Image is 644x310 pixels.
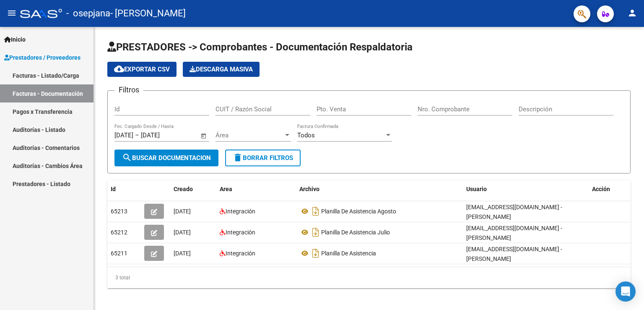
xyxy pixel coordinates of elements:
span: [EMAIL_ADDRESS][DOMAIN_NAME] - [PERSON_NAME] [466,246,562,262]
span: Inicio [4,35,26,44]
span: Planilla De Asistencia [321,250,376,257]
mat-icon: cloud_download [114,64,124,74]
button: Buscar Documentacion [114,150,218,166]
input: Fecha inicio [114,131,133,139]
datatable-header-cell: Archivo [296,180,463,198]
span: Creado [174,186,193,192]
datatable-header-cell: Area [216,180,296,198]
span: PRESTADORES -> Comprobantes - Documentación Respaldatoria [107,41,413,53]
span: 65213 [111,208,127,215]
span: Usuario [466,186,487,192]
span: Id [111,186,116,192]
span: [DATE] [174,229,191,236]
span: Integración [226,208,255,215]
span: Integración [226,229,255,236]
span: Acción [592,186,610,192]
span: Descarga Masiva [190,66,253,73]
span: Borrar Filtros [233,154,293,162]
i: Descargar documento [310,226,321,239]
span: – [135,131,139,139]
button: Borrar Filtros [225,150,301,166]
i: Descargar documento [310,247,321,260]
mat-icon: delete [233,152,243,163]
span: Área [216,131,283,139]
span: Integración [226,250,255,257]
input: Fecha fin [141,131,182,139]
button: Open calendar [199,131,209,141]
span: Buscar Documentacion [122,154,211,162]
div: Open Intercom Messenger [615,281,636,302]
datatable-header-cell: Creado [170,180,216,198]
div: 3 total [107,267,631,288]
app-download-masive: Descarga masiva de comprobantes (adjuntos) [183,62,260,77]
i: Descargar documento [310,205,321,218]
span: - [PERSON_NAME] [110,4,186,23]
datatable-header-cell: Acción [589,180,631,198]
mat-icon: menu [7,8,17,18]
span: [EMAIL_ADDRESS][DOMAIN_NAME] - [PERSON_NAME] [466,225,562,241]
span: [DATE] [174,208,191,215]
span: - osepjana [66,4,110,23]
span: Planilla De Asistencia Agosto [321,208,396,215]
span: Exportar CSV [114,66,170,73]
mat-icon: search [122,152,132,163]
h3: Filtros [114,84,143,96]
span: Area [220,186,232,192]
span: Prestadores / Proveedores [4,53,80,62]
button: Descarga Masiva [183,62,260,77]
span: 65211 [111,250,127,257]
button: Exportar CSV [107,62,177,77]
span: [EMAIL_ADDRESS][DOMAIN_NAME] - [PERSON_NAME] [466,204,562,220]
span: 65212 [111,229,127,236]
datatable-header-cell: Usuario [463,180,589,198]
span: Planilla De Asistencia Julio [321,229,390,236]
span: [DATE] [174,250,191,257]
mat-icon: person [627,8,637,18]
span: Archivo [299,186,319,192]
datatable-header-cell: Id [107,180,141,198]
span: Todos [297,131,315,139]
